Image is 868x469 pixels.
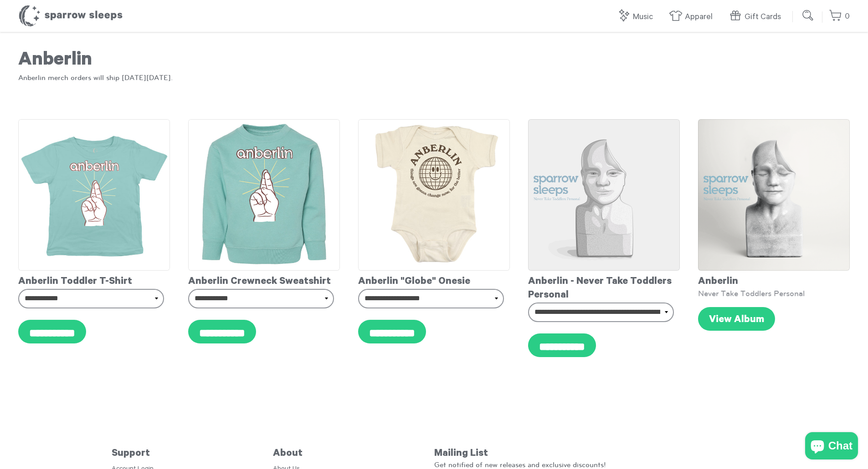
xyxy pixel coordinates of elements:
[799,6,817,25] input: Submit
[18,271,170,289] div: Anberlin Toddler T-Shirt
[528,119,680,271] img: Anberlin-NeverTakeToddlersPersonal_2024_grande.png
[698,289,850,298] div: Never Take Toddlers Personal
[112,448,273,460] h5: Support
[669,7,717,27] a: Apparel
[273,448,434,460] h5: About
[358,271,510,289] div: Anberlin "Globe" Onesie
[188,119,340,271] img: Anberlin-FingersCrossed-ToddlerCrewneck_grande.jpg
[188,271,340,289] div: Anberlin Crewneck Sweatshirt
[729,7,786,27] a: Gift Cards
[18,50,850,73] h1: Anberlin
[18,5,123,27] h1: Sparrow Sleeps
[698,271,850,289] div: Anberlin
[358,119,510,271] img: Anberlin-Globe-Onesie_grande.jpg
[18,119,170,271] img: Anberlin_-_Fingers_Crossed_-_Toddler_T-shirt_grande.jpg
[434,448,757,460] h5: Mailing List
[802,432,861,462] inbox-online-store-chat: Shopify online store chat
[528,271,680,303] div: Anberlin - Never Take Toddlers Personal
[698,119,850,271] img: SS-NeverTakeToddlersPersonal-Cover-1600x1600_grande.png
[829,7,850,26] a: 0
[18,73,850,83] p: Anberlin merch orders will ship [DATE][DATE].
[617,7,657,27] a: Music
[698,307,775,331] a: View Album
